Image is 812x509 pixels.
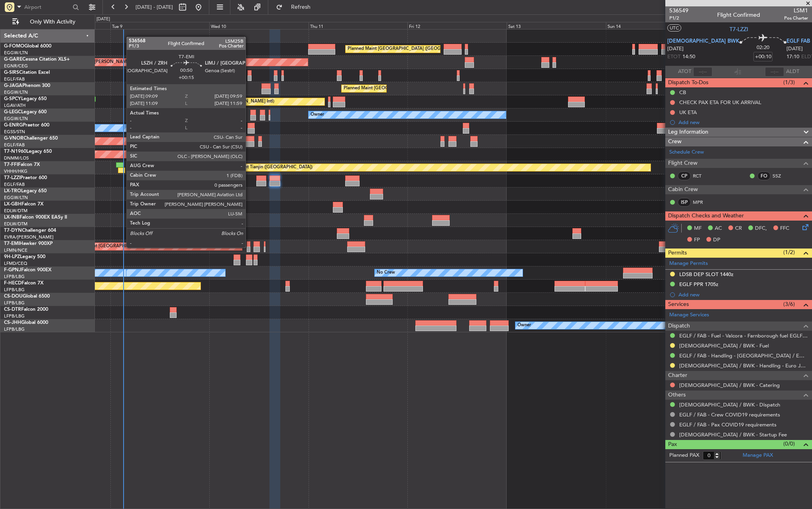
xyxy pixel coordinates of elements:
span: Leg Information [668,128,708,137]
div: Fri 12 [407,22,507,29]
span: LX-INB [4,215,20,220]
a: [DEMOGRAPHIC_DATA] / BWK - Catering [679,382,780,389]
span: LX-GBH [4,202,22,207]
a: DNMM/LOS [4,155,29,161]
span: LX-TRO [4,189,21,193]
input: --:-- [693,67,712,77]
a: CS-JHHGlobal 6000 [4,320,48,325]
span: (3/6) [783,300,795,308]
div: Owner [517,320,531,331]
a: Manage Permits [669,260,708,268]
span: P1/2 [669,15,688,22]
a: LX-TROLegacy 650 [4,189,47,193]
a: Manage PAX [743,452,773,460]
span: G-FOMO [4,44,24,49]
span: LSM1 [784,6,808,15]
a: EGGW/LTN [4,195,28,201]
a: EGLF/FAB [4,142,25,148]
a: EGLF/FAB [4,182,25,187]
span: Crew [668,137,682,146]
div: CB [679,89,686,96]
span: Dispatch Checks and Weather [668,211,744,221]
span: Others [668,391,686,400]
div: Owner [141,175,155,187]
span: DFC, [755,225,767,233]
div: Unplanned Maint [GEOGRAPHIC_DATA] ([PERSON_NAME] Intl) [145,96,274,108]
a: LFMD/CEQ [4,260,27,266]
span: T7-N1960 [4,149,26,154]
span: AC [715,225,722,233]
span: Services [668,300,689,309]
span: Dispatch To-Dos [668,78,708,87]
a: MPR [693,199,711,206]
a: EGLF / FAB - Fuel - Valcora - Farnborough fuel EGLF / FAB [679,332,808,339]
a: CS-DTRFalcon 2000 [4,307,48,312]
a: [DEMOGRAPHIC_DATA] / BWK - Dispatch [679,401,780,408]
span: [DATE] [786,45,803,53]
a: [DEMOGRAPHIC_DATA] / BWK - Fuel [679,342,769,349]
a: G-GARECessna Citation XLS+ [4,57,70,62]
span: CS-DOU [4,294,23,299]
span: T7-LZZI [729,25,748,34]
span: FP [694,236,700,244]
div: Planned Maint [GEOGRAPHIC_DATA] ([GEOGRAPHIC_DATA]) [344,83,469,95]
div: LDSB DEP SLOT 1440z [679,271,733,278]
span: G-SIRS [4,70,19,75]
span: DP [713,236,720,244]
div: Planned Maint [GEOGRAPHIC_DATA] ([GEOGRAPHIC_DATA]) [348,43,473,55]
div: EGLF PPR 1705z [679,281,718,288]
a: 9H-LPZLegacy 500 [4,254,45,259]
a: EGGW/LTN [4,50,28,56]
div: Planned Maint Tianjin ([GEOGRAPHIC_DATA]) [220,162,313,174]
span: CR [735,225,742,233]
a: G-SIRSCitation Excel [4,70,50,75]
span: T7-FFI [4,162,18,167]
span: G-GARE [4,57,22,62]
a: [DEMOGRAPHIC_DATA] / BWK - Startup Fee [679,431,787,438]
span: [DEMOGRAPHIC_DATA] BWK [667,37,739,45]
div: Add new [678,119,808,126]
span: ATOT [678,68,691,76]
span: 02:20 [757,44,769,52]
div: UK ETA [679,109,697,116]
span: Only With Activity [21,19,84,25]
div: Wed 10 [209,22,309,29]
div: Flight Confirmed [717,11,760,19]
div: Planned Maint [GEOGRAPHIC_DATA] [68,241,144,253]
a: G-LEGCLegacy 600 [4,110,47,114]
a: T7-LZZIPraetor 600 [4,176,47,180]
span: G-SPCY [4,97,21,101]
span: G-ENRG [4,123,23,128]
a: T7-FFIFalcon 7X [4,162,40,167]
a: LFPB/LBG [4,274,25,280]
div: Tue 9 [110,22,210,29]
div: Owner [311,109,324,121]
a: EGLF / FAB - Handling - [GEOGRAPHIC_DATA] / EGLF / FAB [679,352,808,359]
div: Sat 13 [507,22,606,29]
span: 17:10 [786,53,799,61]
a: G-VNORChallenger 650 [4,136,58,141]
span: 14:50 [682,53,695,61]
span: CS-DTR [4,307,21,312]
div: CHECK PAX ETA FOR UK ARRIVAL [679,99,761,106]
a: LFMN/NCE [4,247,28,253]
a: RCT [693,172,711,180]
a: LFPB/LBG [4,313,25,319]
a: VHHH/HKG [4,168,28,174]
a: G-SPCYLegacy 650 [4,97,47,101]
span: [DATE] [667,45,684,53]
span: T7-EMI [4,241,20,246]
a: LFPB/LBG [4,326,25,332]
button: Only With Activity [9,16,87,28]
span: F-GPNJ [4,268,21,272]
a: G-FOMOGlobal 6000 [4,44,51,49]
div: No Crew [377,267,395,279]
button: Refresh [272,1,320,14]
a: LFPB/LBG [4,287,25,293]
span: MF [694,225,702,233]
span: (1/2) [783,248,795,256]
span: Permits [668,249,687,258]
a: [DEMOGRAPHIC_DATA] / BWK - Handling - Euro Jet [DEMOGRAPHIC_DATA] / BWK [679,362,808,369]
a: EDLW/DTM [4,208,28,214]
a: EGLF / FAB - Pax COVID19 requirements [679,421,777,428]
